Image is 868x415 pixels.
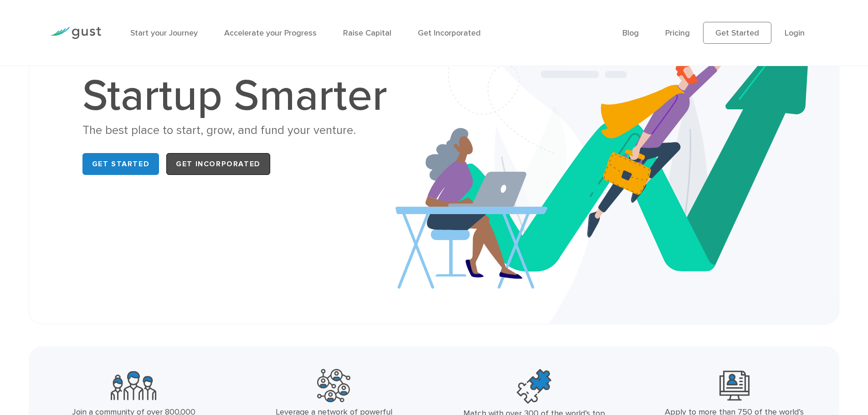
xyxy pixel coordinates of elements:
a: Pricing [665,28,690,38]
a: Get Started [703,22,771,44]
a: Raise Capital [343,28,391,38]
img: Community Founders [111,369,156,402]
img: Top Accelerators [517,369,551,404]
a: Accelerate your Progress [224,28,317,38]
a: Blog [622,28,639,38]
div: The best place to start, grow, and fund your venture. [82,123,397,138]
img: Gust Logo [50,27,101,39]
a: Get Started [82,153,159,175]
h1: Startup Smarter [82,74,397,118]
a: Get Incorporated [166,153,270,175]
a: Get Incorporated [418,28,481,38]
img: Leading Angel Investment [719,369,750,402]
img: Powerful Partners [317,369,350,402]
a: Login [785,28,805,38]
a: Start your Journey [130,28,198,38]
